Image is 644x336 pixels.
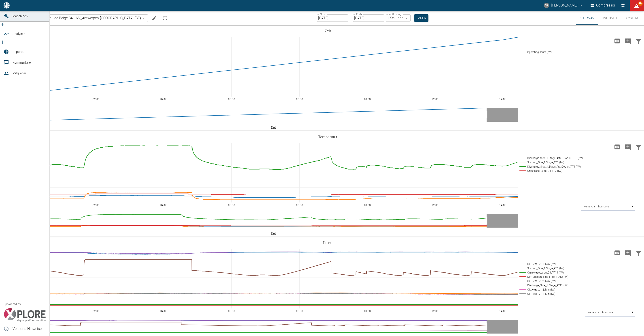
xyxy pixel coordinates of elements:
[612,39,623,43] span: Hohe Auflösung
[622,11,642,25] button: System
[24,15,141,21] span: 13.0007/1_Air Liquide Belge SA - NV_Antwerpen-[GEOGRAPHIC_DATA] (BE)
[13,326,46,332] span: Versions-Hinweise
[588,311,613,314] text: Keine Alarmkorridore
[543,1,584,9] button: christoph.palm@neuman-esser.com
[161,14,169,23] button: mission info
[414,14,428,22] button: Laden
[356,12,362,16] label: Ende
[17,15,141,21] a: 13.0007/1_Air Liquide Belge SA - NV_Antwerpen-[GEOGRAPHIC_DATA] (BE)
[5,302,21,306] span: powered by
[389,12,401,16] label: Auflösung
[623,247,633,259] button: Kommentar hinzufügen
[353,14,384,22] input: DD.MM.YYYY
[633,141,644,153] button: Daten filtern
[584,205,609,208] text: Keine Alarmkorridore
[350,15,352,21] p: –
[612,144,623,149] span: Hohe Auflösung
[13,32,25,36] span: Analysen
[3,2,10,8] img: logo
[623,141,633,153] button: Kommentar hinzufügen
[317,14,348,22] input: DD.MM.YYYY
[590,1,616,9] button: Compressor
[544,3,549,8] div: CP
[320,12,326,16] label: Start
[13,61,31,64] span: Kommentare
[13,50,23,54] span: Reports
[633,35,644,47] button: Daten filtern
[638,1,643,6] span: 99+
[623,35,633,47] button: Kommentar hinzufügen
[13,71,26,75] span: Mitglieder
[576,11,598,25] button: Zeitraum
[4,308,46,322] img: Xplore Logo
[150,14,159,23] button: Machine bearbeiten
[619,1,627,9] button: Einstellungen
[13,14,28,18] span: Maschinen
[633,247,644,259] button: Daten filtern
[598,11,622,25] button: Live-Daten
[386,14,411,22] div: 1 Sekunde
[612,250,623,255] span: Hohe Auflösung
